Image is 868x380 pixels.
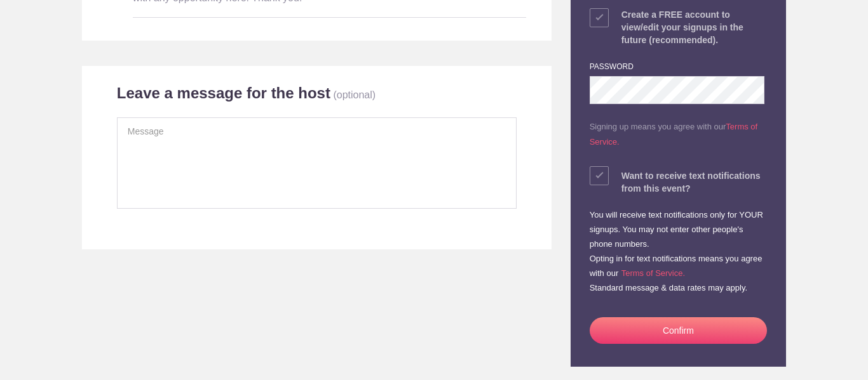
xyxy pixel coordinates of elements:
a: Terms of Service. [590,122,757,147]
label: password [590,62,634,72]
div: Want to receive text notifications from this event? [621,169,767,195]
small: Standard message & data rates may apply. [590,283,747,292]
small: Opting in for text notifications means you agree with our [590,254,763,278]
a: Terms of Service. [621,268,685,278]
p: Signing up means you agree with our [590,119,767,150]
button: Confirm [590,317,767,344]
p: (optional) [333,89,376,100]
small: You will receive text notifications only for YOUR signups. You may not enter other people's phone... [590,210,763,249]
h2: Leave a message for the host [117,84,330,103]
div: Create a FREE account to view/edit your signups in the future (recommended). [621,8,767,46]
